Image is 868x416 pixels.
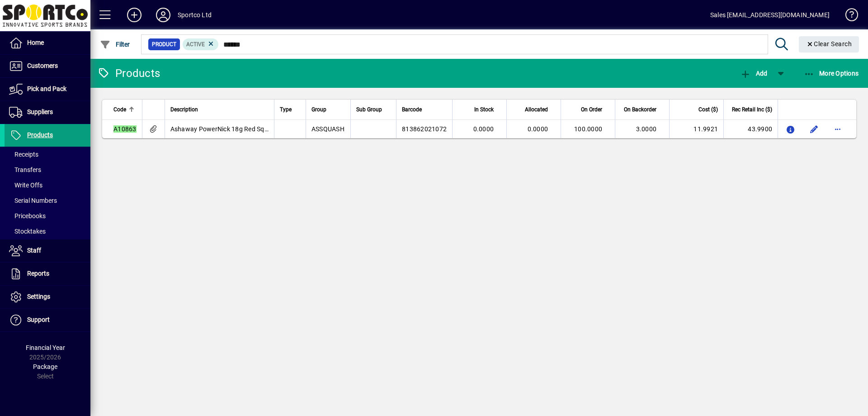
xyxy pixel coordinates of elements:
a: Home [5,32,90,54]
div: Barcode [402,105,447,115]
span: 0.0000 [473,125,494,133]
a: Knowledge Base [839,2,857,31]
button: More Options [802,65,861,81]
span: Active [186,41,205,48]
span: Product [152,40,176,49]
span: Code [113,105,126,115]
a: Serial Numbers [5,193,90,208]
div: On Backorder [621,105,665,115]
div: Sales [EMAIL_ADDRESS][DOMAIN_NAME] [710,8,830,22]
span: Rec Retail Inc ($) [732,105,772,115]
em: A10863 [113,125,137,133]
mat-chip: Activation Status: Active [183,38,219,50]
span: More Options [804,70,859,77]
button: Clear [799,36,859,53]
span: Ashaway PowerNick 18g Red Squash String Set 9m [170,125,320,133]
a: Support [5,309,90,331]
span: ASSQUASH [311,125,344,133]
a: Stocktakes [5,224,90,239]
span: Write Offs [9,182,42,189]
span: Reports [27,270,49,277]
span: In Stock [474,105,494,115]
span: Pricebooks [9,212,46,220]
button: Edit [807,122,821,136]
span: Cost ($) [698,105,718,115]
span: Staff [27,247,41,254]
a: Reports [5,263,90,285]
span: Add [740,70,767,77]
span: Clear Search [806,40,852,48]
div: Description [170,105,269,115]
a: Pick and Pack [5,78,90,100]
span: On Order [581,105,602,115]
span: Allocated [525,105,548,115]
button: Add [738,65,769,81]
a: Write Offs [5,177,90,193]
div: In Stock [458,105,502,115]
div: On Order [566,105,610,115]
div: Type [280,105,300,115]
span: Pick and Pack [27,85,66,92]
button: More options [830,122,845,136]
span: Description [170,105,198,115]
a: Pricebooks [5,208,90,224]
span: Settings [27,293,50,300]
span: Support [27,316,50,323]
span: 3.0000 [636,125,657,133]
span: Suppliers [27,108,53,115]
button: Add [120,7,149,23]
span: Financial Year [26,344,65,351]
span: Products [27,131,53,139]
span: Filter [100,41,130,48]
a: Customers [5,55,90,77]
div: Products [97,66,160,81]
span: Receipts [9,151,38,158]
span: Sub Group [356,105,382,115]
div: Sportco Ltd [178,8,212,22]
a: Suppliers [5,101,90,124]
td: 43.9900 [723,120,778,138]
span: 100.0000 [574,125,602,133]
a: Receipts [5,147,90,162]
div: Allocated [512,105,556,115]
span: Customers [27,62,58,69]
span: Type [280,105,292,115]
button: Profile [149,7,178,23]
span: 813862021072 [402,125,447,133]
span: Serial Numbers [9,197,57,204]
span: Package [33,363,57,370]
span: On Backorder [624,105,656,115]
span: Barcode [402,105,422,115]
span: Transfers [9,166,41,173]
span: Home [27,39,44,46]
div: Code [113,105,137,115]
span: Stocktakes [9,228,46,235]
td: 11.9921 [669,120,723,138]
span: Group [311,105,326,115]
a: Staff [5,239,90,262]
a: Settings [5,286,90,308]
div: Sub Group [356,105,391,115]
a: Transfers [5,162,90,177]
span: 0.0000 [528,125,548,133]
div: Group [311,105,345,115]
button: Filter [98,36,132,53]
